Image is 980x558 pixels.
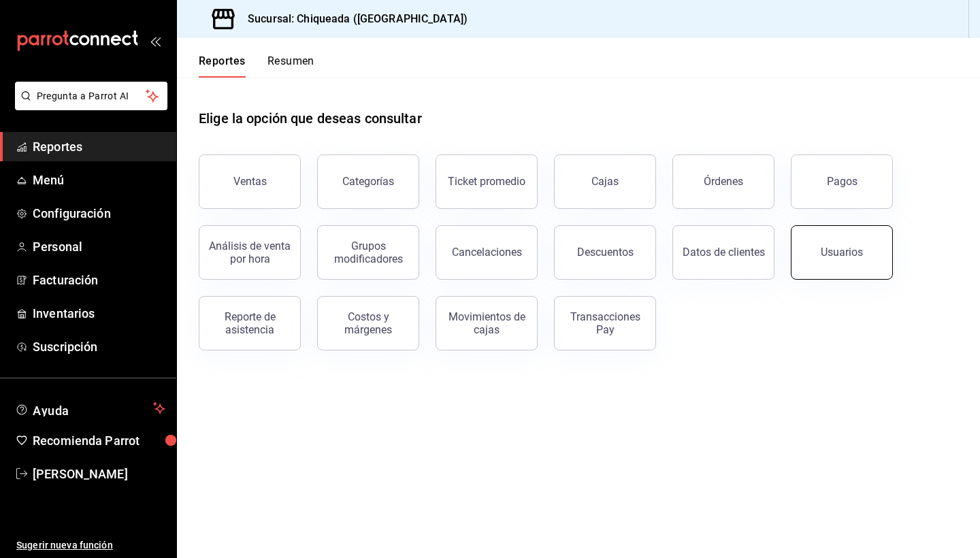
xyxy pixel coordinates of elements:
[326,310,410,336] div: Costos y márgenes
[33,338,165,356] span: Suscripción
[33,400,148,416] span: Ayuda
[436,296,538,350] button: Movimientos de cajas
[591,175,619,188] div: Cajas
[33,137,165,156] span: Reportes
[37,89,146,103] span: Pregunta a Parrot AI
[33,204,165,223] span: Configuración
[199,108,422,129] h1: Elige la opción que deseas consultar
[554,154,656,209] button: Cajas
[10,99,167,113] a: Pregunta a Parrot AI
[821,246,863,259] div: Usuarios
[15,82,167,110] button: Pregunta a Parrot AI
[444,310,529,336] div: Movimientos de cajas
[33,271,165,289] span: Facturación
[672,154,774,209] button: Órdenes
[199,225,301,280] button: Análisis de venta por hora
[208,310,292,336] div: Reporte de asistencia
[554,225,656,280] button: Descuentos
[317,225,419,280] button: Grupos modificadores
[33,304,165,323] span: Inventarios
[791,225,893,280] button: Usuarios
[577,246,634,259] div: Descuentos
[326,240,410,265] div: Grupos modificadores
[208,240,292,265] div: Análisis de venta por hora
[448,175,525,188] div: Ticket promedio
[563,310,647,336] div: Transacciones Pay
[452,246,522,259] div: Cancelaciones
[267,54,314,78] button: Resumen
[237,11,468,27] h3: Sucursal: Chiqueada ([GEOGRAPHIC_DATA])
[199,296,301,350] button: Reporte de asistencia
[827,175,857,188] div: Pagos
[33,465,165,483] span: [PERSON_NAME]
[16,538,165,553] span: Sugerir nueva función
[199,54,314,78] div: navigation tabs
[672,225,774,280] button: Datos de clientes
[436,154,538,209] button: Ticket promedio
[342,175,394,188] div: Categorías
[683,246,765,259] div: Datos de clientes
[317,154,419,209] button: Categorías
[150,35,161,46] button: open_drawer_menu
[704,175,743,188] div: Órdenes
[33,171,165,189] span: Menú
[791,154,893,209] button: Pagos
[436,225,538,280] button: Cancelaciones
[317,296,419,350] button: Costos y márgenes
[33,237,165,256] span: Personal
[199,154,301,209] button: Ventas
[199,54,246,78] button: Reportes
[33,431,165,450] span: Recomienda Parrot
[233,175,267,188] div: Ventas
[554,296,656,350] button: Transacciones Pay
